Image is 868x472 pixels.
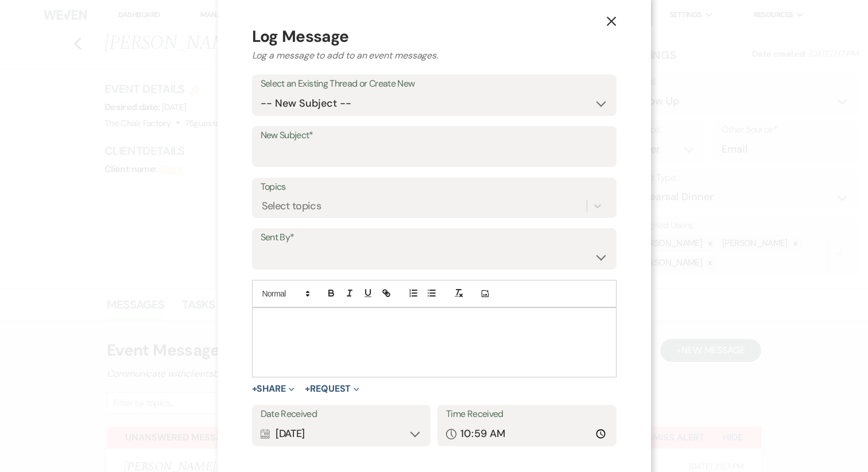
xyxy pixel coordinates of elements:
[446,406,608,423] label: Time Received
[252,384,295,393] button: Share
[261,423,423,445] div: [DATE]
[262,198,321,214] div: Select topics
[252,384,257,393] span: +
[252,49,617,63] p: Log a message to add to an event messages.
[261,179,608,196] label: Topics
[305,384,359,393] button: Request
[261,76,608,92] label: Select an Existing Thread or Create New
[305,384,310,393] span: +
[261,127,608,144] label: New Subject*
[261,406,423,423] label: Date Received
[261,229,608,246] label: Sent By*
[252,25,617,49] p: Log Message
